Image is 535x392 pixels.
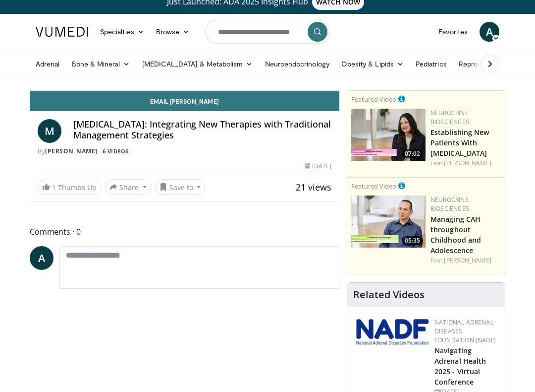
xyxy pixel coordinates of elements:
a: 07:02 [351,109,426,161]
a: [PERSON_NAME] [444,159,491,167]
a: Neurocrine Biosciences [430,196,469,213]
a: Managing CAH throughout Childhood and Adolescence [430,214,481,255]
a: [PERSON_NAME] [444,256,491,264]
button: Share [105,179,151,195]
span: 1 [52,183,56,192]
img: 56bc924d-1fb1-4cf0-9f63-435b399b5585.png.150x105_q85_crop-smart_upscale.png [351,196,426,248]
a: A [480,22,499,42]
div: Feat. [430,256,501,265]
a: National Adrenal Diseases Foundation (NADF) [434,318,496,344]
a: Specialties [94,22,150,42]
a: Adrenal [30,54,66,74]
a: 6 Videos [99,147,132,155]
a: Reproductive [453,54,507,74]
span: 21 views [296,181,331,193]
a: Neurocrine Biosciences [430,109,469,126]
img: VuMedi Logo [36,27,88,37]
div: [DATE] [305,162,331,171]
h4: [MEDICAL_DATA]: Integrating New Therapies with Traditional Management Strategies [73,119,331,140]
span: 07:02 [402,149,423,158]
a: Neuroendocrinology [259,54,335,74]
small: Featured Video [351,182,396,191]
a: 05:35 [351,196,426,248]
a: Favorites [432,22,474,42]
a: Browse [150,22,196,42]
a: Navigating Adrenal Health 2025 - Virtual Conference [434,346,486,387]
a: Establishing New Patients With [MEDICAL_DATA] [430,128,489,158]
input: Search topics, interventions [206,20,329,44]
span: Comments 0 [30,225,339,238]
a: Pediatrics [410,54,453,74]
div: By [38,147,331,156]
a: Email [PERSON_NAME] [30,91,339,111]
button: Save to [155,179,206,195]
a: Obesity & Lipids [335,54,410,74]
img: 877b56e2-cd6c-4243-ab59-32ef85434147.png.150x105_q85_autocrop_double_scale_upscale_version-0.2.png [355,318,429,346]
h4: Related Videos [353,289,425,301]
small: Featured Video [351,95,396,104]
a: 1 Thumbs Up [38,180,101,195]
a: [PERSON_NAME] [45,147,98,155]
div: Feat. [430,159,501,168]
span: 05:35 [402,236,423,245]
a: A [30,246,53,270]
a: M [38,119,61,143]
img: b0cdb0e9-6bfb-4b5f-9fe7-66f39af3f054.png.150x105_q85_crop-smart_upscale.png [351,109,426,161]
a: [MEDICAL_DATA] & Metabolism [136,54,259,74]
a: Bone & Mineral [66,54,136,74]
